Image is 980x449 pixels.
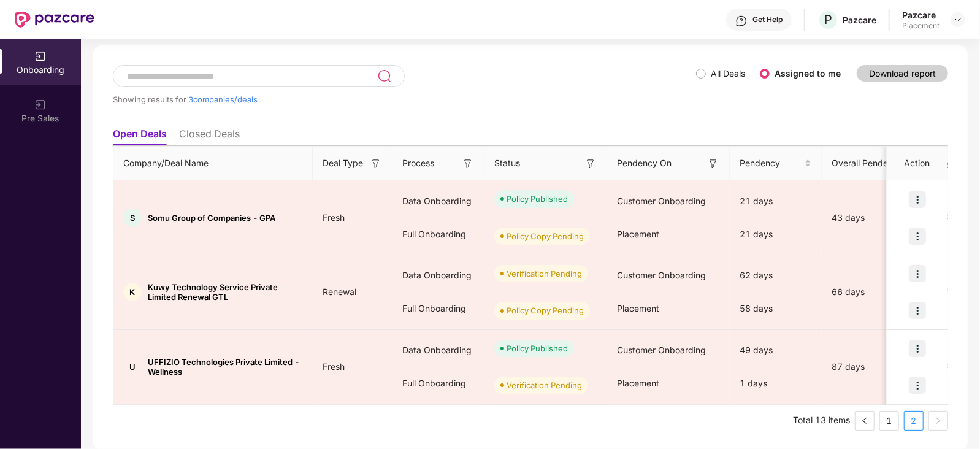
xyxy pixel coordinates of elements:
li: 1 [879,411,899,431]
div: 49 days [730,334,822,367]
span: Placement [617,229,659,239]
li: 2 [904,411,924,431]
img: svg+xml;base64,PHN2ZyBpZD0iSGVscC0zMngzMiIgeG1sbnM9Imh0dHA6Ly93d3cudzMub3JnLzIwMDAvc3ZnIiB3aWR0aD... [735,15,748,27]
div: Policy Published [507,342,568,355]
span: UFFIZIO Technologies Private Limited - Wellness [148,357,303,377]
div: Pazcare [843,14,876,26]
span: Customer Onboarding [617,345,706,355]
img: icon [909,340,926,357]
span: Fresh [313,212,354,223]
span: Kuwy Technology Service Private Limited Renewal GTL [148,282,303,302]
div: 87 days [822,360,926,374]
img: icon [909,265,926,282]
div: 1 days [730,367,822,400]
span: Customer Onboarding [617,196,706,206]
img: New Pazcare Logo [15,12,94,28]
a: 2 [905,412,923,430]
img: svg+xml;base64,PHN2ZyB3aWR0aD0iMjAiIGhlaWdodD0iMjAiIHZpZXdCb3g9IjAgMCAyMCAyMCIgZmlsbD0ibm9uZSIgeG... [34,99,47,111]
th: Action [887,147,948,180]
div: Showing results for [113,94,696,104]
label: Assigned to me [775,68,841,79]
span: left [861,417,868,424]
div: Full Onboarding [392,367,484,400]
th: Overall Pendency [822,147,926,180]
li: Closed Deals [179,128,240,145]
img: svg+xml;base64,PHN2ZyB3aWR0aD0iMTYiIGhlaWdodD0iMTYiIHZpZXdCb3g9IjAgMCAxNiAxNiIgZmlsbD0ibm9uZSIgeG... [707,158,719,170]
div: U [123,358,142,376]
div: 58 days [730,292,822,325]
div: Get Help [752,15,783,25]
img: svg+xml;base64,PHN2ZyB3aWR0aD0iMjAiIGhlaWdodD0iMjAiIHZpZXdCb3g9IjAgMCAyMCAyMCIgZmlsbD0ibm9uZSIgeG... [34,50,47,63]
div: 66 days [822,285,926,299]
img: svg+xml;base64,PHN2ZyB3aWR0aD0iMTYiIGhlaWdodD0iMTYiIHZpZXdCb3g9IjAgMCAxNiAxNiIgZmlsbD0ibm9uZSIgeG... [584,158,597,170]
div: Data Onboarding [392,259,484,292]
div: Placement [902,21,940,31]
div: 62 days [730,259,822,292]
div: Verification Pending [507,379,582,391]
div: K [123,283,142,301]
div: 21 days [730,218,822,251]
div: Data Onboarding [392,185,484,218]
li: Next Page [928,411,948,431]
img: icon [909,228,926,245]
th: Pendency [730,147,822,180]
span: Fresh [313,361,354,372]
div: Verification Pending [507,267,582,280]
div: Policy Copy Pending [507,304,584,317]
span: P [824,12,832,27]
button: left [855,411,875,431]
li: Previous Page [855,411,875,431]
img: svg+xml;base64,PHN2ZyB3aWR0aD0iMjQiIGhlaWdodD0iMjUiIHZpZXdCb3g9IjAgMCAyNCAyNSIgZmlsbD0ibm9uZSIgeG... [377,69,391,83]
li: Total 13 items [793,411,850,431]
span: Pendency On [617,156,672,170]
img: svg+xml;base64,PHN2ZyBpZD0iRHJvcGRvd24tMzJ4MzIiIHhtbG5zPSJodHRwOi8vd3d3LnczLm9yZy8yMDAwL3N2ZyIgd2... [953,15,963,25]
span: Deal Type [323,156,363,170]
img: svg+xml;base64,PHN2ZyB3aWR0aD0iMTYiIGhlaWdodD0iMTYiIHZpZXdCb3g9IjAgMCAxNiAxNiIgZmlsbD0ibm9uZSIgeG... [462,158,474,170]
div: 21 days [730,185,822,218]
span: Placement [617,378,659,388]
a: 1 [880,412,898,430]
div: Data Onboarding [392,334,484,367]
div: S [123,209,142,227]
div: Pazcare [902,9,940,21]
span: Somu Group of Companies - GPA [148,213,275,223]
div: Policy Copy Pending [507,230,584,242]
div: 43 days [822,211,926,224]
span: Status [494,156,520,170]
button: right [928,411,948,431]
span: Customer Onboarding [617,270,706,280]
label: All Deals [711,68,745,79]
span: right [935,417,942,424]
div: Policy Published [507,193,568,205]
img: icon [909,377,926,394]
img: svg+xml;base64,PHN2ZyB3aWR0aD0iMTYiIGhlaWdodD0iMTYiIHZpZXdCb3g9IjAgMCAxNiAxNiIgZmlsbD0ibm9uZSIgeG... [370,158,382,170]
th: Company/Deal Name [113,147,313,180]
span: Renewal [313,286,366,297]
li: Open Deals [113,128,167,145]
span: Pendency [740,156,802,170]
span: Process [402,156,434,170]
div: Full Onboarding [392,218,484,251]
button: Download report [857,65,948,82]
div: Full Onboarding [392,292,484,325]
span: Placement [617,303,659,313]
img: icon [909,302,926,319]
span: 3 companies/deals [188,94,258,104]
img: icon [909,191,926,208]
